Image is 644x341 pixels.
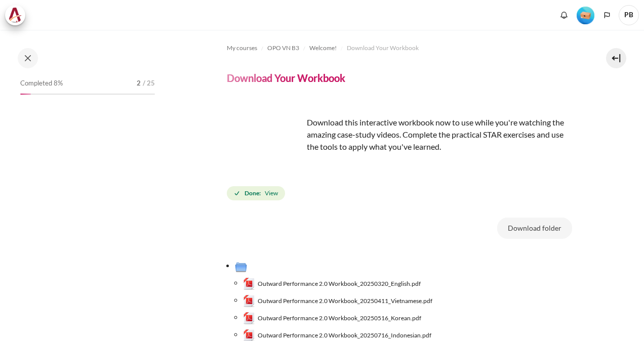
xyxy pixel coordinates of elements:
[245,189,261,198] strong: Done:
[137,78,141,89] span: 2
[243,295,255,307] img: Outward Performance 2.0 Workbook_20250411_Vietnamese.pdf
[227,104,303,180] img: opcover
[497,218,572,239] button: Download folder
[577,7,594,24] img: Level #1
[243,278,421,290] a: Outward Performance 2.0 Workbook_20250320_English.pdfOutward Performance 2.0 Workbook_20250320_En...
[227,104,572,153] p: Download this interactive workbook now to use while you're watching the amazing case-study videos...
[243,278,255,290] img: Outward Performance 2.0 Workbook_20250320_English.pdf
[619,5,639,25] a: User menu
[309,42,337,54] a: Welcome!
[599,8,615,23] button: Languages
[20,78,63,89] span: Completed 8%
[265,189,278,198] span: View
[243,312,422,324] a: Outward Performance 2.0 Workbook_20250516_Korean.pdfOutward Performance 2.0 Workbook_20250516_Kor...
[227,184,287,202] div: Completion requirements for Download Your Workbook
[5,5,30,25] a: Architeck Architeck
[573,6,598,24] a: Level #1
[347,42,419,54] a: Download Your Workbook
[243,312,255,324] img: Outward Performance 2.0 Workbook_20250516_Korean.pdf
[577,6,594,24] div: Level #1
[258,296,432,306] span: Outward Performance 2.0 Workbook_20250411_Vietnamese.pdf
[309,44,337,53] span: Welcome!
[227,42,257,54] a: My courses
[619,5,639,25] span: PB
[227,44,257,53] span: My courses
[347,44,419,53] span: Download Your Workbook
[556,8,572,23] div: Show notification window with no new notifications
[258,314,421,323] span: Outward Performance 2.0 Workbook_20250516_Korean.pdf
[267,42,299,54] a: OPO VN B3
[267,44,299,53] span: OPO VN B3
[8,8,22,23] img: Architeck
[243,295,433,307] a: Outward Performance 2.0 Workbook_20250411_Vietnamese.pdfOutward Performance 2.0 Workbook_20250411...
[143,78,155,89] span: / 25
[227,71,345,84] h4: Download Your Workbook
[258,331,431,340] span: Outward Performance 2.0 Workbook_20250716_Indonesian.pdf
[227,40,572,56] nav: Navigation bar
[258,279,421,288] span: Outward Performance 2.0 Workbook_20250320_English.pdf
[20,94,31,95] div: 8%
